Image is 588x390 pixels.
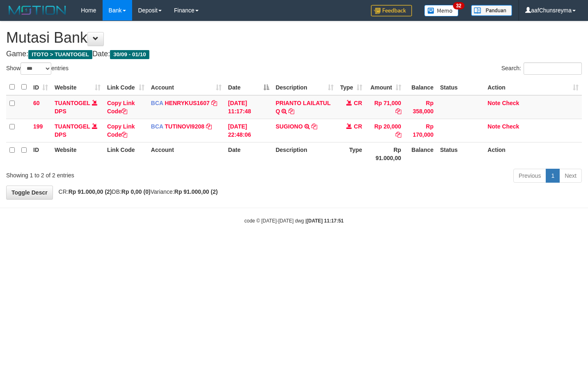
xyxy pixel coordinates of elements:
span: CR: DB: Variance: [55,188,218,195]
span: 60 [33,100,40,106]
label: Show entries [6,62,69,75]
th: Action [484,142,582,165]
a: HENRYKUS1607 [165,100,210,106]
th: Account: activate to sort column ascending [148,79,225,95]
th: Amount: activate to sort column ascending [366,79,405,95]
span: 32 [453,2,464,9]
th: Website: activate to sort column ascending [51,79,104,95]
a: SUGIONO [276,123,303,130]
img: MOTION_logo.png [6,4,69,16]
a: TUTINOVI9208 [165,123,204,130]
span: BCA [151,100,163,106]
a: TUANTOGEL [55,123,90,130]
img: Button%20Memo.svg [424,5,459,16]
input: Search: [524,62,582,75]
div: Showing 1 to 2 of 2 entries [6,168,239,179]
a: Copy HENRYKUS1607 to clipboard [211,100,217,106]
td: Rp 170,000 [405,119,437,142]
th: Date [225,142,272,165]
span: 199 [33,123,43,130]
a: Copy SUGIONO to clipboard [311,123,317,130]
th: Rp 91.000,00 [366,142,405,165]
th: Type: activate to sort column ascending [337,79,366,95]
td: DPS [51,119,104,142]
td: [DATE] 22:48:06 [225,119,272,142]
span: CR [354,123,362,130]
th: Description [272,142,337,165]
th: Status [437,79,485,95]
th: Type [337,142,366,165]
a: Copy Link Code [107,100,135,115]
strong: [DATE] 11:17:51 [307,218,343,224]
th: Date: activate to sort column descending [225,79,272,95]
a: Note [487,100,500,106]
th: Account [148,142,225,165]
th: Action: activate to sort column ascending [484,79,582,95]
th: ID: activate to sort column ascending [30,79,51,95]
h4: Game: Date: [6,50,582,58]
strong: Rp 0,00 (0) [121,188,151,195]
td: Rp 71,000 [366,95,405,119]
th: Description: activate to sort column ascending [272,79,337,95]
span: ITOTO > TUANTOGEL [28,50,92,59]
th: Link Code [104,142,148,165]
small: code © [DATE]-[DATE] dwg | [245,218,344,224]
a: Toggle Descr [6,186,53,200]
a: Copy TUTINOVI9208 to clipboard [206,123,212,130]
strong: Rp 91.000,00 (2) [174,188,218,195]
h1: Mutasi Bank [6,30,582,46]
a: Note [487,123,500,130]
img: panduan.png [471,5,512,16]
td: DPS [51,95,104,119]
th: Balance [405,142,437,165]
th: Status [437,142,485,165]
span: CR [354,100,362,106]
a: Check [502,123,519,130]
span: 30/09 - 01/10 [110,50,149,59]
a: TUANTOGEL [55,100,90,106]
span: BCA [151,123,163,130]
a: Copy Link Code [107,123,135,138]
img: Feedback.jpg [371,5,412,16]
td: Rp 358,000 [405,95,437,119]
th: Link Code: activate to sort column ascending [104,79,148,95]
label: Search: [501,62,582,75]
select: Showentries [21,62,51,75]
strong: Rp 91.000,00 (2) [69,188,112,195]
td: Rp 20,000 [366,119,405,142]
a: Copy PRIANTO LAILATUL Q to clipboard [288,108,294,115]
a: 1 [546,169,560,183]
a: Copy Rp 20,000 to clipboard [396,131,401,138]
a: Check [502,100,519,106]
a: Previous [513,169,546,183]
a: Next [559,169,582,183]
a: PRIANTO LAILATUL Q [276,100,331,115]
th: Website [51,142,104,165]
th: Balance [405,79,437,95]
th: ID [30,142,51,165]
td: [DATE] 11:17:48 [225,95,272,119]
a: Copy Rp 71,000 to clipboard [396,108,401,115]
